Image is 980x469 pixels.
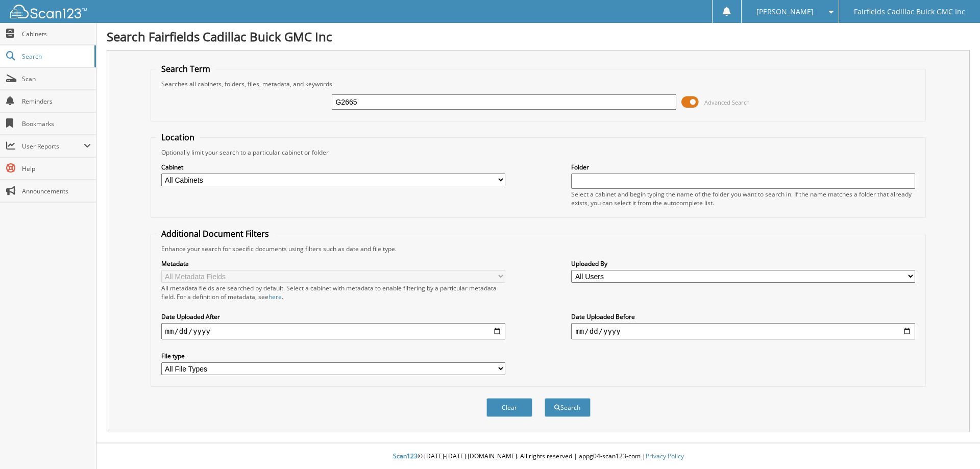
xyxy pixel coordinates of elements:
span: User Reports [22,142,84,151]
iframe: Chat Widget [929,420,980,469]
div: Select a cabinet and begin typing the name of the folder you want to search in. If the name match... [571,190,915,207]
span: Help [22,164,91,173]
div: Enhance your search for specific documents using filters such as date and file type. [156,244,921,253]
legend: Additional Document Filters [156,228,274,239]
div: Optionally limit your search to a particular cabinet or folder [156,148,921,157]
a: Privacy Policy [646,452,684,460]
input: end [571,323,915,339]
label: Folder [571,163,915,171]
div: Searches all cabinets, folders, files, metadata, and keywords [156,80,921,88]
span: Fairfields Cadillac Buick GMC Inc [854,9,965,15]
label: Cabinet [161,163,505,171]
legend: Location [156,132,200,143]
div: © [DATE]-[DATE] [DOMAIN_NAME]. All rights reserved | appg04-scan123-com | [96,444,980,469]
span: Advanced Search [704,98,750,106]
span: Scan [22,75,91,83]
label: File type [161,352,505,360]
span: Reminders [22,97,91,106]
span: Bookmarks [22,119,91,128]
span: Search [22,52,89,61]
label: Uploaded By [571,259,915,268]
button: Clear [486,398,532,417]
h1: Search Fairfields Cadillac Buick GMC Inc [107,28,970,45]
a: here [268,292,282,301]
span: [PERSON_NAME] [756,9,814,15]
input: start [161,323,505,339]
span: Scan123 [393,452,418,460]
div: All metadata fields are searched by default. Select a cabinet with metadata to enable filtering b... [161,284,505,301]
img: scan123-logo-white.svg [10,5,87,18]
label: Metadata [161,259,505,268]
label: Date Uploaded After [161,312,505,321]
button: Search [545,398,591,417]
label: Date Uploaded Before [571,312,915,321]
span: Cabinets [22,30,91,38]
span: Announcements [22,187,91,195]
legend: Search Term [156,63,215,75]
